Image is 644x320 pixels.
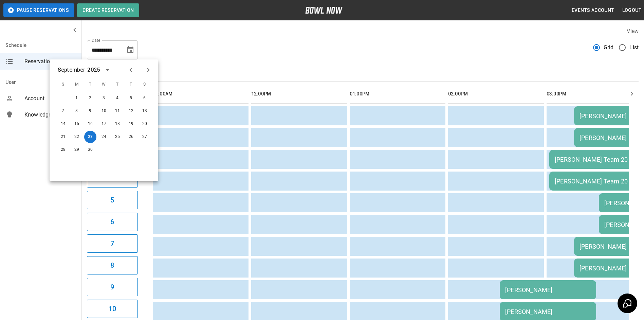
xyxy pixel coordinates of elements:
button: Sep 19, 2025 [125,118,137,130]
button: Sep 12, 2025 [125,105,137,117]
div: September [58,66,85,74]
button: Choose date, selected date is Sep 23, 2025 [124,43,137,57]
th: 01:00PM [350,84,445,104]
button: Logout [620,4,644,17]
button: Sep 1, 2025 [71,92,83,104]
span: Grid [604,43,614,52]
h6: 7 [110,238,114,249]
button: 5 [87,191,138,209]
button: Sep 15, 2025 [71,118,83,130]
button: 9 [87,278,138,296]
button: Sep 5, 2025 [125,92,137,104]
button: Sep 13, 2025 [139,105,151,117]
button: Sep 30, 2025 [84,144,96,156]
button: Sep 9, 2025 [84,105,96,117]
span: F [125,78,137,91]
button: calendar view is open, switch to year view [102,64,113,76]
h6: 5 [110,195,114,206]
th: 02:00PM [448,84,544,104]
span: W [98,78,110,91]
button: Sep 16, 2025 [84,118,96,130]
span: Knowledge Base [24,111,76,119]
button: Sep 20, 2025 [139,118,151,130]
label: View [627,28,639,34]
button: Next month [143,64,154,76]
span: T [111,78,124,91]
button: Sep 3, 2025 [98,92,110,104]
h6: 8 [110,260,114,271]
button: Sep 22, 2025 [71,131,83,143]
button: Sep 10, 2025 [98,105,110,117]
span: List [629,43,639,52]
button: Sep 24, 2025 [98,131,110,143]
button: Sep 11, 2025 [111,105,124,117]
span: T [84,78,96,91]
button: Events Account [569,4,617,17]
span: S [139,78,151,91]
span: Account [24,94,76,103]
button: Sep 7, 2025 [57,105,69,117]
button: 6 [87,213,138,231]
button: Sep 18, 2025 [111,118,124,130]
th: 11:00AM [153,84,249,104]
button: Sep 23, 2025 [84,131,96,143]
div: 2025 [87,66,100,74]
div: [PERSON_NAME] [505,286,591,294]
button: 8 [87,256,138,274]
h6: 10 [109,303,116,314]
button: Sep 29, 2025 [71,144,83,156]
span: Reservations [24,57,76,66]
span: S [57,78,69,91]
h6: 9 [110,282,114,292]
span: M [71,78,83,91]
button: Sep 14, 2025 [57,118,69,130]
th: 12:00PM [251,84,347,104]
button: 10 [87,300,138,318]
div: inventory tabs [87,65,639,81]
button: Sep 17, 2025 [98,118,110,130]
button: Sep 2, 2025 [84,92,96,104]
button: Create Reservation [77,3,139,17]
button: Previous month [125,64,136,76]
button: Sep 25, 2025 [111,131,124,143]
img: logo [305,7,343,14]
button: 7 [87,234,138,253]
button: Sep 26, 2025 [125,131,137,143]
button: Sep 28, 2025 [57,144,69,156]
button: Sep 27, 2025 [139,131,151,143]
button: Sep 8, 2025 [71,105,83,117]
h6: 6 [110,216,114,227]
button: Sep 21, 2025 [57,131,69,143]
div: [PERSON_NAME] [505,308,591,315]
button: Sep 4, 2025 [111,92,124,104]
button: Sep 6, 2025 [139,92,151,104]
button: Pause Reservations [3,3,74,17]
